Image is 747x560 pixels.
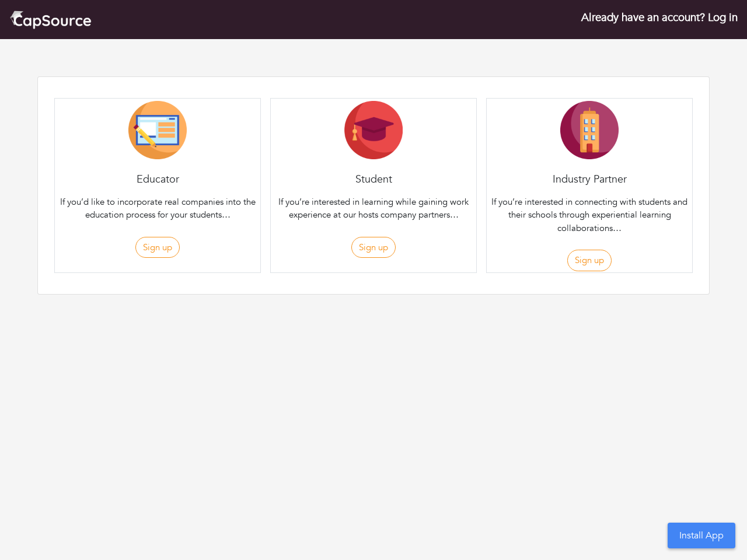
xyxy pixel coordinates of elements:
[560,101,619,159] img: Company-Icon-7f8a26afd1715722aa5ae9dc11300c11ceeb4d32eda0db0d61c21d11b95ecac6.png
[9,9,92,30] img: cap_logo.png
[344,101,403,159] img: Student-Icon-6b6867cbad302adf8029cb3ecf392088beec6a544309a027beb5b4b4576828a8.png
[668,523,735,548] button: Install App
[55,173,260,186] h4: Educator
[489,195,690,235] p: If you’re interested in connecting with students and their schools through experiential learning ...
[581,10,738,25] a: Already have an account? Log in
[487,173,692,186] h4: Industry Partner
[567,250,612,271] button: Sign up
[271,173,476,186] h4: Student
[57,195,258,222] p: If you’d like to incorporate real companies into the education process for your students…
[273,195,474,222] p: If you’re interested in learning while gaining work experience at our hosts company partners…
[351,237,396,258] button: Sign up
[128,101,187,159] img: Educator-Icon-31d5a1e457ca3f5474c6b92ab10a5d5101c9f8fbafba7b88091835f1a8db102f.png
[135,237,180,258] button: Sign up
